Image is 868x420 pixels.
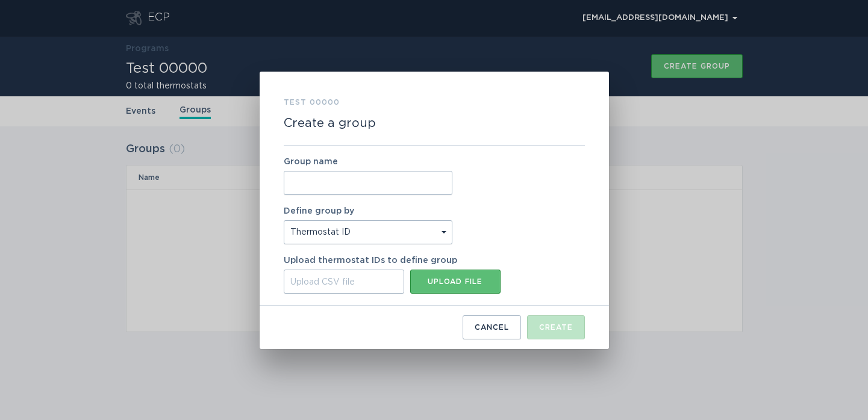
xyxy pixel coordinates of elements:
button: Create [527,315,585,339]
h2: Create a group [284,116,376,131]
label: Define group by [284,207,354,215]
div: Upload file [416,278,495,285]
div: Cancel [475,324,509,331]
div: Create [539,324,573,331]
button: Cancel [463,315,521,339]
label: Group name [284,158,452,166]
label: Upload thermostat IDs to define group [284,256,457,265]
button: Upload CSV file [410,270,501,294]
h3: Test 00000 [284,96,340,109]
div: Upload CSV file [284,270,404,294]
div: Create group [260,72,609,349]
